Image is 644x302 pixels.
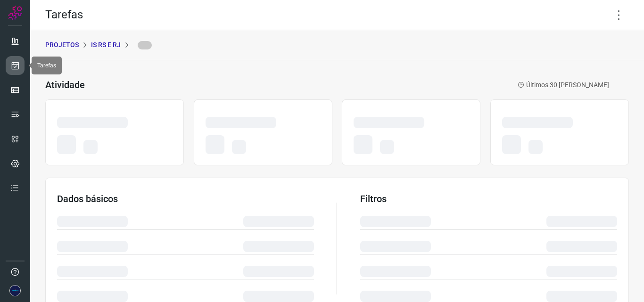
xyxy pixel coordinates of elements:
img: Logo [8,6,22,20]
p: IS RS E RJ [91,40,121,50]
h3: Filtros [360,193,617,204]
p: Últimos 30 [PERSON_NAME] [518,80,609,90]
span: Tarefas [37,62,56,69]
h3: Atividade [45,79,85,90]
h3: Dados básicos [57,193,314,204]
h2: Tarefas [45,8,83,22]
p: PROJETOS [45,40,79,50]
img: ec3b18c95a01f9524ecc1107e33c14f6.png [9,285,21,296]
